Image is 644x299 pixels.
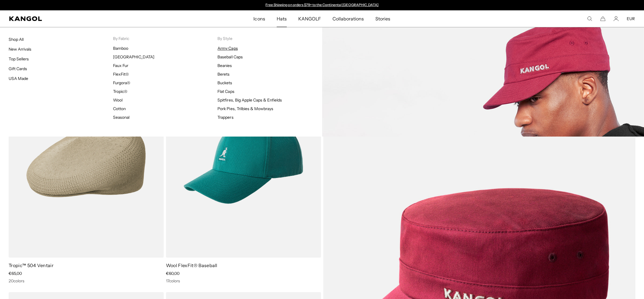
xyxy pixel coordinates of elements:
[298,10,321,27] span: KANGOLF
[166,271,179,276] span: €60,00
[600,16,605,21] button: Cart
[9,56,29,62] a: Top Sellers
[217,72,230,77] a: Berets
[113,115,129,120] a: Seasonal
[217,63,232,68] a: Beanies
[217,36,322,41] p: By Style
[217,46,238,51] a: Army Caps
[327,10,370,27] a: Collaborations
[263,3,381,7] div: Announcement
[217,106,273,111] a: Pork Pies, Trilbies & Mowbrays
[217,80,232,85] a: Buckets
[263,3,381,7] slideshow-component: Announcement bar
[9,37,24,42] a: Shop All
[113,72,129,77] a: FlexFit®
[248,10,271,27] a: Icons
[370,10,396,27] a: Stories
[113,54,154,60] a: [GEOGRAPHIC_DATA]
[9,278,164,283] div: 20 colors
[113,46,128,51] a: Bamboo
[166,63,321,258] img: Wool FlexFit® Baseball
[9,76,28,81] a: USA Made
[166,262,217,268] a: Wool FlexFit® Baseball
[332,10,364,27] span: Collaborations
[217,54,242,60] a: Baseball Caps
[217,89,234,94] a: Flat Caps
[217,97,282,103] a: Spitfires, Big Apple Caps & Enfields
[587,16,592,21] summary: Search here
[113,106,126,111] a: Cotton
[9,63,164,258] img: Tropic™ 504 Ventair
[9,47,31,52] a: New Arrivals
[271,10,293,27] a: Hats
[113,97,123,103] a: Wool
[265,3,379,7] a: Free Shipping on orders $79+ to the Continental [GEOGRAPHIC_DATA]
[113,36,217,41] p: By Fabric
[9,66,27,71] a: Gift Cards
[375,10,390,27] span: Stories
[113,63,128,68] a: Faux Fur
[263,3,381,7] div: 1 of 2
[627,16,635,21] button: EUR
[277,10,287,27] span: Hats
[614,16,619,21] a: Account
[166,278,321,283] div: 17 colors
[113,89,127,94] a: Tropic®
[9,271,22,276] span: €65,00
[253,10,265,27] span: Icons
[113,80,130,85] a: Furgora®
[217,115,233,120] a: Trappers
[293,10,327,27] a: KANGOLF
[9,262,53,268] a: Tropic™ 504 Ventair
[9,16,168,21] a: Kangol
